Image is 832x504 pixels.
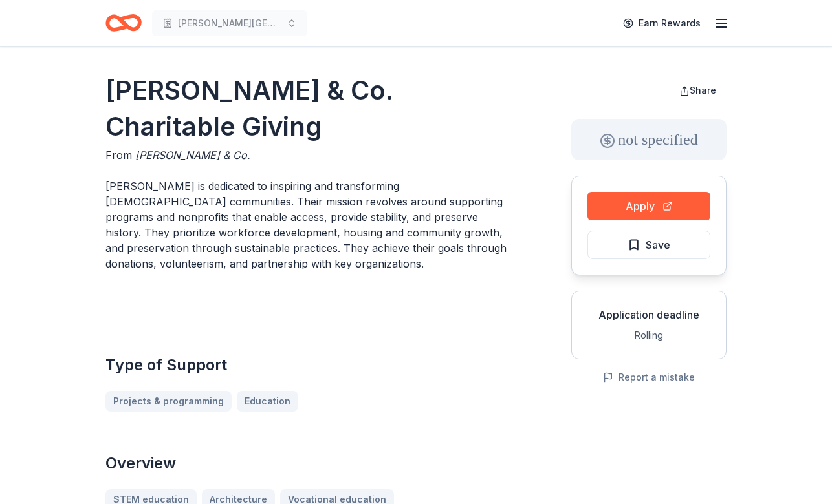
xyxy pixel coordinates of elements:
[105,178,509,271] p: [PERSON_NAME] is dedicated to inspiring and transforming [DEMOGRAPHIC_DATA] communities. Their mi...
[105,453,509,474] h2: Overview
[603,370,695,385] button: Report a mistake
[615,12,708,35] a: Earn Rewards
[105,72,509,145] h1: [PERSON_NAME] & Co. Charitable Giving
[105,147,509,163] div: From
[571,119,727,160] div: not specified
[178,16,281,31] span: [PERSON_NAME][GEOGRAPHIC_DATA]
[587,192,710,220] button: Apply
[105,391,232,412] a: Projects & programming
[690,85,716,96] span: Share
[105,8,142,38] a: Home
[237,391,298,412] a: Education
[582,307,716,322] div: Application deadline
[135,149,250,162] span: [PERSON_NAME] & Co.
[105,355,509,375] h2: Type of Support
[646,236,670,253] span: Save
[669,78,727,103] button: Share
[587,231,710,259] button: Save
[582,328,716,343] div: Rolling
[152,10,307,36] button: [PERSON_NAME][GEOGRAPHIC_DATA]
